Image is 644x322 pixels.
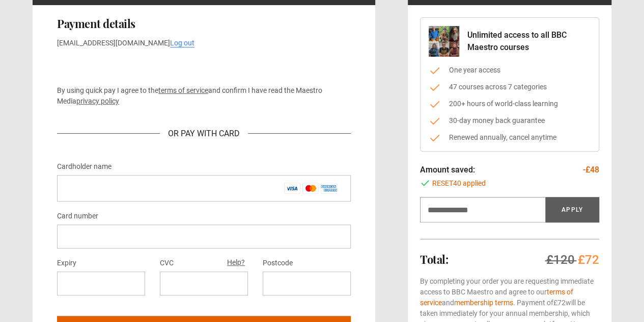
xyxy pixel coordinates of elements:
[420,253,448,265] h2: Total:
[170,39,194,47] a: Log out
[546,253,575,267] span: £120
[420,164,475,176] p: Amount saved:
[57,85,351,107] p: By using quick pay I agree to the and confirm I have read the Maestro Media
[432,178,486,189] span: RESET40 applied
[583,164,599,176] p: -£48
[454,299,513,307] a: membership terms
[57,38,351,48] p: [EMAIL_ADDRESS][DOMAIN_NAME]
[553,299,566,307] span: £72
[545,197,599,222] button: Apply
[271,279,343,288] iframe: Secure postal code input frame
[467,29,591,54] p: Unlimited access to all BBC Maestro courses
[160,257,174,269] label: CVC
[429,115,591,126] li: 30-day money back guarantee
[57,257,76,269] label: Expiry
[158,86,208,94] a: terms of service
[76,97,119,105] a: privacy policy
[57,161,111,173] label: Cardholder name
[578,253,599,267] span: £72
[429,98,591,109] li: 200+ hours of world-class learning
[429,65,591,76] li: One year access
[224,256,248,269] button: Help?
[57,57,351,77] iframe: Secure payment button frame
[263,257,293,269] label: Postcode
[65,232,343,241] iframe: Secure card number input frame
[429,82,591,92] li: 47 courses across 7 categories
[429,132,591,143] li: Renewed annually, cancel anytime
[57,17,351,30] h2: Payment details
[168,279,240,288] iframe: Secure CVC input frame
[57,210,98,222] label: Card number
[160,128,248,140] div: Or Pay With Card
[65,279,137,288] iframe: Secure expiration date input frame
